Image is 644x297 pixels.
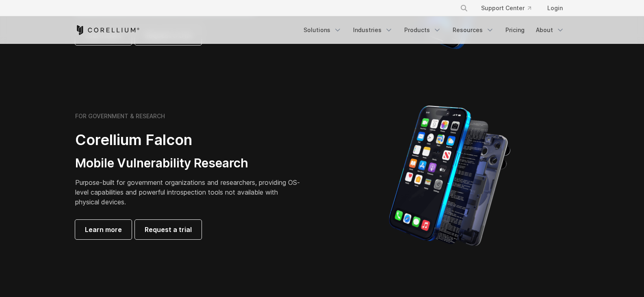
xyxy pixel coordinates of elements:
[75,25,140,35] a: Corellium Home
[399,23,446,37] a: Products
[457,1,471,15] button: Search
[75,220,132,239] a: Learn more
[448,23,499,37] a: Resources
[85,225,122,234] span: Learn more
[135,220,202,239] a: Request a trial
[531,23,569,37] a: About
[299,23,347,37] a: Solutions
[450,1,569,15] div: Navigation Menu
[348,23,398,37] a: Industries
[145,225,192,234] span: Request a trial
[75,156,303,171] h3: Mobile Vulnerability Research
[541,1,569,15] a: Login
[75,131,303,149] h2: Corellium Falcon
[75,178,303,207] p: Purpose-built for government organizations and researchers, providing OS-level capabilities and p...
[299,23,569,37] div: Navigation Menu
[475,1,538,15] a: Support Center
[75,113,165,120] h6: FOR GOVERNMENT & RESEARCH
[388,105,511,247] img: iPhone model separated into the mechanics used to build the physical device.
[501,23,529,37] a: Pricing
